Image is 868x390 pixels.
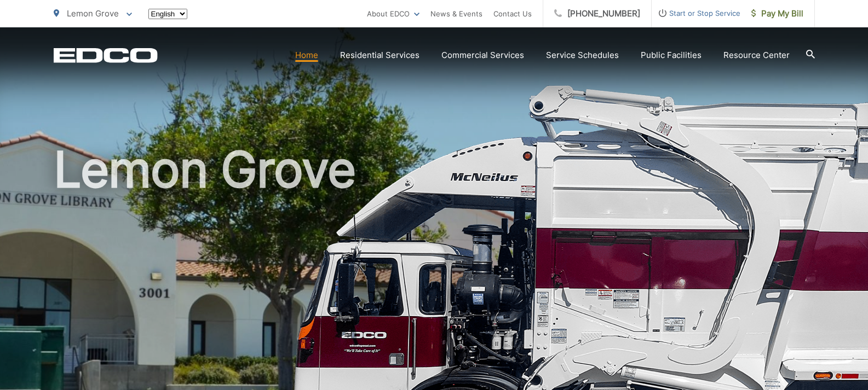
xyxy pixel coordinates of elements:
[430,7,482,20] a: News & Events
[723,49,790,62] a: Resource Center
[295,49,318,62] a: Home
[493,7,532,20] a: Contact Us
[148,9,187,19] select: Select a language
[641,49,702,62] a: Public Facilities
[546,49,619,62] a: Service Schedules
[340,49,419,62] a: Residential Services
[751,7,803,20] span: Pay My Bill
[441,49,524,62] a: Commercial Services
[54,48,158,63] a: EDCD logo. Return to the homepage.
[367,7,419,20] a: About EDCO
[67,8,119,19] span: Lemon Grove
